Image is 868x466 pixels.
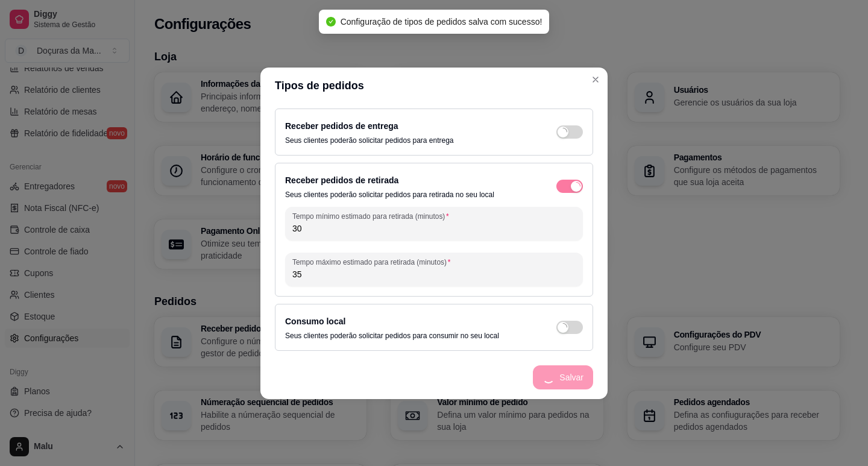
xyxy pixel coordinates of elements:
label: Receber pedidos de retirada [285,175,398,185]
p: Seus clientes poderão solicitar pedidos para consumir no seu local [285,331,499,341]
span: loading [559,323,567,332]
p: Seus clientes poderão solicitar pedidos para entrega [285,136,454,145]
span: loading [559,128,567,136]
label: Consumo local [285,316,345,326]
span: check-circle [326,17,336,27]
input: Tempo máximo estimado para retirada (minutos) [292,268,576,280]
p: Seus clientes poderão solicitar pedidos para retirada no seu local [285,190,494,200]
input: Tempo mínimo estimado para retirada (minutos) [292,222,576,235]
label: Receber pedidos de entrega [285,121,398,131]
label: Tempo máximo estimado para retirada (minutos) [292,257,454,267]
span: Configuração de tipos de pedidos salva com sucesso! [341,17,542,27]
button: Close [586,70,605,89]
header: Tipos de pedidos [260,68,608,104]
span: loading [572,182,580,190]
label: Tempo mínimo estimado para retirada (minutos) [292,211,453,221]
